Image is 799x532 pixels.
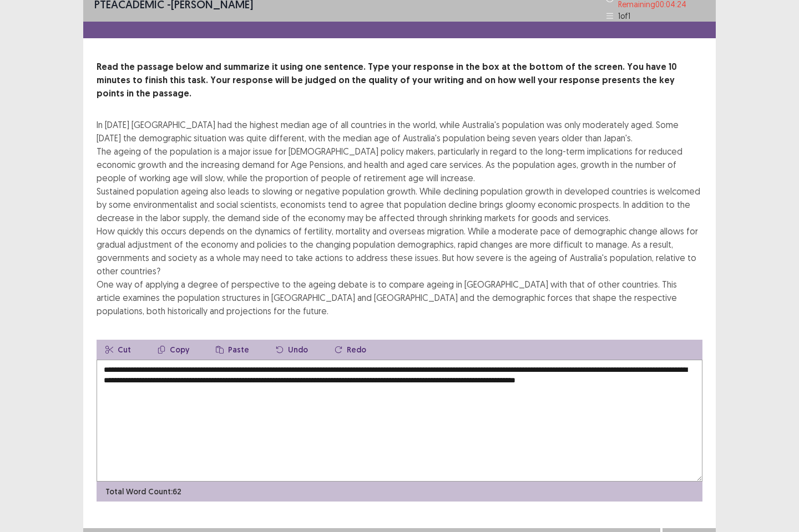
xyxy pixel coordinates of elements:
[326,340,375,360] button: Redo
[105,486,181,498] p: Total Word Count: 62
[618,10,630,22] p: 1 of 1
[97,60,702,100] p: Read the passage below and summarize it using one sentence. Type your response in the box at the ...
[97,118,702,318] div: In [DATE] [GEOGRAPHIC_DATA] had the highest median age of all countries in the world, while Austr...
[149,340,198,360] button: Copy
[207,340,258,360] button: Paste
[267,340,317,360] button: Undo
[97,340,140,360] button: Cut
